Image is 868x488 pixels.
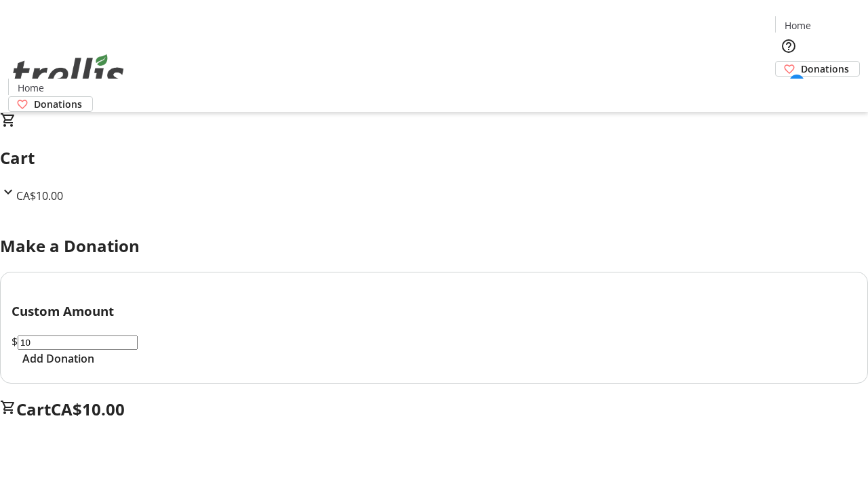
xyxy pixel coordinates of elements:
[12,302,856,321] h3: Custom Amount
[18,81,44,95] span: Home
[775,33,802,60] button: Help
[801,62,849,76] span: Donations
[775,61,860,77] a: Donations
[12,334,18,349] span: $
[776,18,819,33] a: Home
[16,188,63,203] span: CA$10.00
[12,350,105,367] button: Add Donation
[51,398,125,420] span: CA$10.00
[8,96,93,112] a: Donations
[22,350,94,367] span: Add Donation
[785,18,811,33] span: Home
[18,335,138,350] input: Donation Amount
[34,97,82,111] span: Donations
[9,81,52,95] a: Home
[775,77,802,104] button: Cart
[8,39,129,107] img: Orient E2E Organization PFfan2QqWh's Logo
